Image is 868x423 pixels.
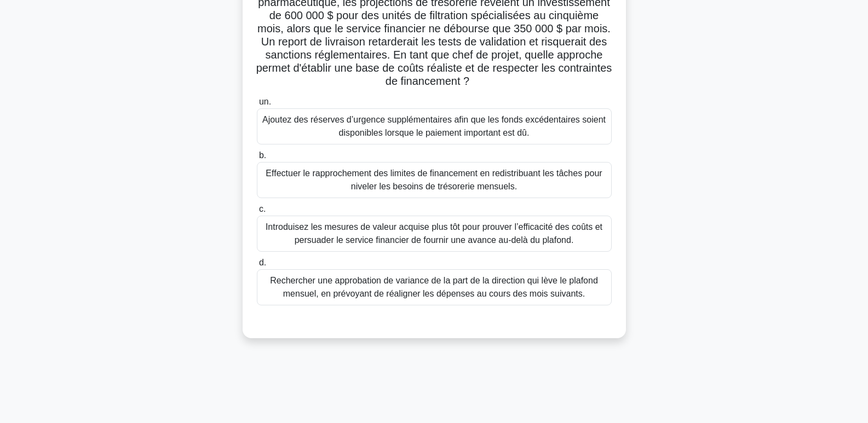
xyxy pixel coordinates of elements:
font: un. [259,97,271,106]
font: d. [259,258,266,267]
font: Ajoutez des réserves d’urgence supplémentaires afin que les fonds excédentaires soient disponible... [262,115,606,137]
font: c. [259,204,266,213]
font: Introduisez les mesures de valeur acquise plus tôt pour prouver l’efficacité des coûts et persuad... [266,222,602,245]
font: Effectuer le rapprochement des limites de financement en redistribuant les tâches pour niveler le... [266,169,602,191]
font: Rechercher une approbation de variance de la part de la direction qui lève le plafond mensuel, en... [270,276,598,298]
font: b. [259,150,266,160]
